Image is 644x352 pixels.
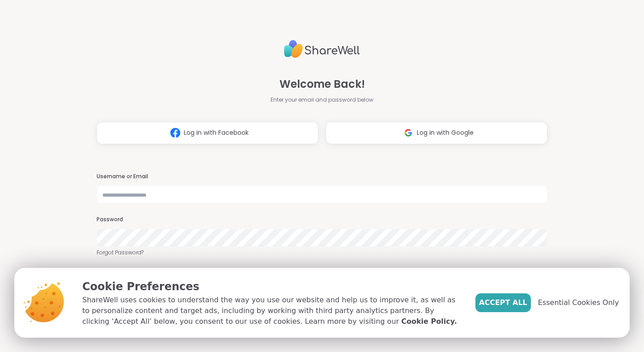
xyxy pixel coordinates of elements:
button: Log in with Facebook [97,122,318,144]
span: Essential Cookies Only [538,297,619,308]
span: Welcome Back! [280,76,365,92]
span: Accept All [479,297,527,308]
span: Log in with Facebook [184,128,249,137]
button: Accept All [475,293,531,312]
span: Log in with Google [417,128,474,137]
h3: Password [97,216,547,223]
a: Cookie Policy. [401,316,457,327]
a: Forgot Password? [97,249,547,257]
img: ShareWell Logo [284,36,360,62]
p: Cookie Preferences [82,279,461,295]
span: Enter your email and password below [271,96,373,104]
button: Log in with Google [326,122,547,144]
p: ShareWell uses cookies to understand the way you use our website and help us to improve it, as we... [82,295,461,327]
img: ShareWell Logomark [167,124,184,141]
h3: Username or Email [97,173,547,180]
img: ShareWell Logomark [400,124,417,141]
